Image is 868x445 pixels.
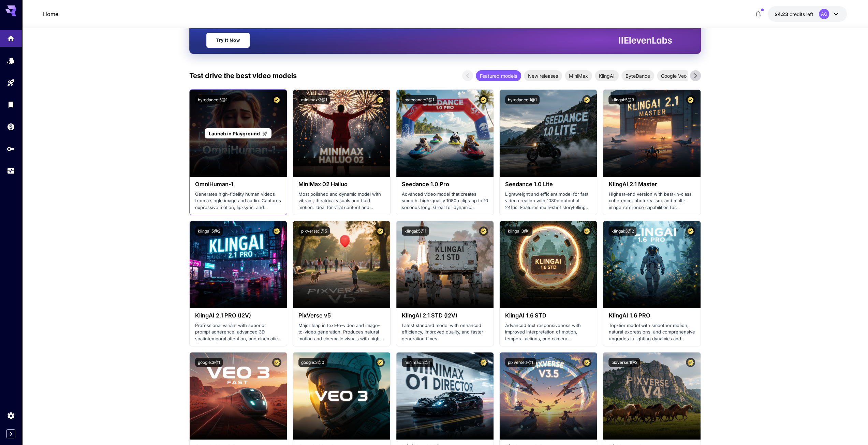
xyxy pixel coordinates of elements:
[476,70,521,81] div: Featured models
[7,167,15,175] div: Usage
[657,72,691,79] span: Google Veo
[402,191,488,211] p: Advanced video model that creates smooth, high-quality 1080p clips up to 10 seconds long. Great f...
[190,352,287,440] img: alt
[524,72,562,79] span: New releases
[621,72,654,79] span: ByteDance
[775,11,813,18] div: $4.23426
[7,122,15,131] div: Wallet
[565,72,592,79] span: MiniMax
[272,95,281,104] button: Certified Model – Vetted for best performance and includes a commercial license.
[505,191,591,211] p: Lightweight and efficient model for fast video creation with 1080p output at 24fps. Features mult...
[7,100,15,109] div: Library
[298,95,330,104] button: minimax:3@1
[195,226,223,236] button: klingai:5@2
[272,226,281,236] button: Certified Model – Vetted for best performance and includes a commercial license.
[402,226,429,236] button: klingai:5@1
[500,221,597,308] img: alt
[505,312,591,319] h3: KlingAI 1.6 STD
[7,78,15,87] div: Playground
[621,70,654,81] div: ByteDance
[505,322,591,342] p: Advanced text responsiveness with improved interpretation of motion, temporal actions, and camera...
[293,352,390,440] img: alt
[298,181,385,188] h3: MiniMax 02 Hailuo
[195,181,281,188] h3: OmniHuman‑1
[608,95,636,104] button: klingai:5@3
[7,56,15,64] div: Models
[396,221,494,308] img: alt
[396,90,494,177] img: alt
[476,72,521,79] span: Featured models
[298,312,385,319] h3: PixVerse v5
[402,312,488,319] h3: KlingAI 2.1 STD (I2V)
[479,226,488,236] button: Certified Model – Vetted for best performance and includes a commercial license.
[293,90,390,177] img: alt
[775,11,790,17] span: $4.23
[195,322,281,342] p: Professional variant with superior prompt adherence, advanced 3D spatiotemporal attention, and ci...
[608,181,695,188] h3: KlingAI 2.1 Master
[768,6,847,22] button: $4.23426AG
[7,33,15,42] div: Home
[298,191,385,211] p: Most polished and dynamic model with vibrant, theatrical visuals and fluid motion. Ideal for vira...
[582,358,591,367] button: Certified Model – Vetted for best performance and includes a commercial license.
[43,10,58,18] a: Home
[189,71,297,81] p: Test drive the best video models
[206,33,250,48] a: Try It Now
[293,221,390,308] img: alt
[376,95,385,104] button: Certified Model – Vetted for best performance and includes a commercial license.
[479,95,488,104] button: Certified Model – Vetted for best performance and includes a commercial license.
[209,131,260,136] span: Launch in Playground
[43,10,58,18] nav: breadcrumb
[505,226,532,236] button: klingai:3@1
[608,226,636,236] button: klingai:3@2
[195,191,281,211] p: Generates high-fidelity human videos from a single image and audio. Captures expressive motion, l...
[505,181,591,188] h3: Seedance 1.0 Lite
[195,358,223,367] button: google:3@1
[608,322,695,342] p: Top-tier model with smoother motion, natural expressions, and comprehensive upgrades in lighting ...
[686,95,695,104] button: Certified Model – Vetted for best performance and includes a commercial license.
[595,70,619,81] div: KlingAI
[376,226,385,236] button: Certified Model – Vetted for best performance and includes a commercial license.
[195,312,281,319] h3: KlingAI 2.1 PRO (I2V)
[500,90,597,177] img: alt
[595,72,619,79] span: KlingAI
[565,70,592,81] div: MiniMax
[7,145,15,153] div: API Keys
[608,312,695,319] h3: KlingAI 1.6 PRO
[505,358,536,367] button: pixverse:1@1
[608,358,640,367] button: pixverse:1@2
[582,226,591,236] button: Certified Model – Vetted for best performance and includes a commercial license.
[195,95,230,104] button: bytedance:5@1
[190,221,287,308] img: alt
[500,352,597,440] img: alt
[608,191,695,211] p: Highest-end version with best-in-class coherence, photorealism, and multi-image reference capabil...
[582,95,591,104] button: Certified Model – Vetted for best performance and includes a commercial license.
[402,358,433,367] button: minimax:2@1
[298,358,327,367] button: google:3@0
[657,70,691,81] div: Google Veo
[205,128,271,139] a: Launch in Playground
[396,352,494,440] img: alt
[402,95,437,104] button: bytedance:2@1
[524,70,562,81] div: New releases
[298,226,330,236] button: pixverse:1@5
[402,181,488,188] h3: Seedance 1.0 Pro
[819,9,829,19] div: AG
[790,11,813,17] span: credits left
[298,322,385,342] p: Major leap in text-to-video and image-to-video generation. Produces natural motion and cinematic ...
[6,429,15,438] button: Expand sidebar
[7,411,15,420] div: Settings
[686,226,695,236] button: Certified Model – Vetted for best performance and includes a commercial license.
[402,322,488,342] p: Latest standard model with enhanced efficiency, improved quality, and faster generation times.
[272,358,281,367] button: Certified Model – Vetted for best performance and includes a commercial license.
[686,358,695,367] button: Certified Model – Vetted for best performance and includes a commercial license.
[376,358,385,367] button: Certified Model – Vetted for best performance and includes a commercial license.
[603,221,700,308] img: alt
[479,358,488,367] button: Certified Model – Vetted for best performance and includes a commercial license.
[603,352,700,440] img: alt
[505,95,540,104] button: bytedance:1@1
[603,90,700,177] img: alt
